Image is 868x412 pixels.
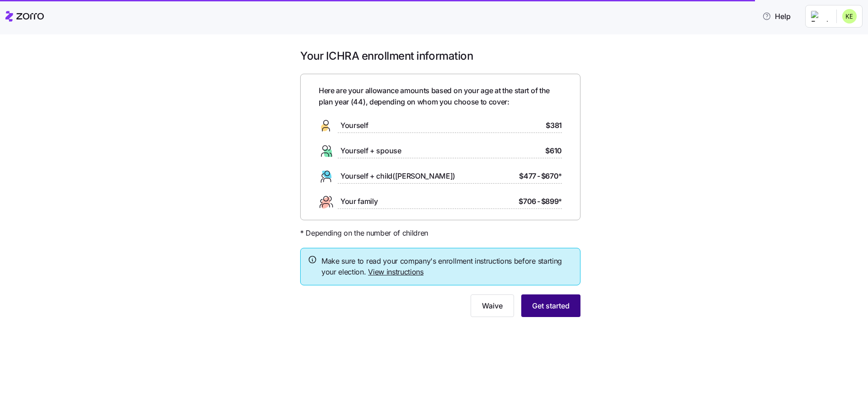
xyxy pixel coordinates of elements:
[519,196,536,207] span: $706
[537,170,540,182] span: -
[519,170,536,182] span: $477
[300,49,580,63] h1: Your ICHRA enrollment information
[471,294,514,317] button: Waive
[482,300,503,311] span: Waive
[321,256,573,278] span: Make sure to read your company's enrollment instructions before starting your election.
[368,267,424,276] a: View instructions
[762,11,791,22] span: Help
[546,120,562,131] span: $381
[340,120,368,131] span: Yourself
[532,300,570,311] span: Get started
[545,145,562,156] span: $610
[340,145,401,156] span: Yourself + spouse
[842,9,857,24] img: 9c3023d2490eb309fd28c4e27891d9b9
[340,196,377,207] span: Your family
[340,170,455,182] span: Yourself + child([PERSON_NAME])
[319,85,562,108] span: Here are your allowance amounts based on your age at the start of the plan year ( 44 ), depending...
[300,227,428,239] span: * Depending on the number of children
[537,196,540,207] span: -
[755,7,798,25] button: Help
[811,11,829,22] img: Employer logo
[541,196,562,207] span: $899
[541,170,562,182] span: $670
[521,294,580,317] button: Get started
